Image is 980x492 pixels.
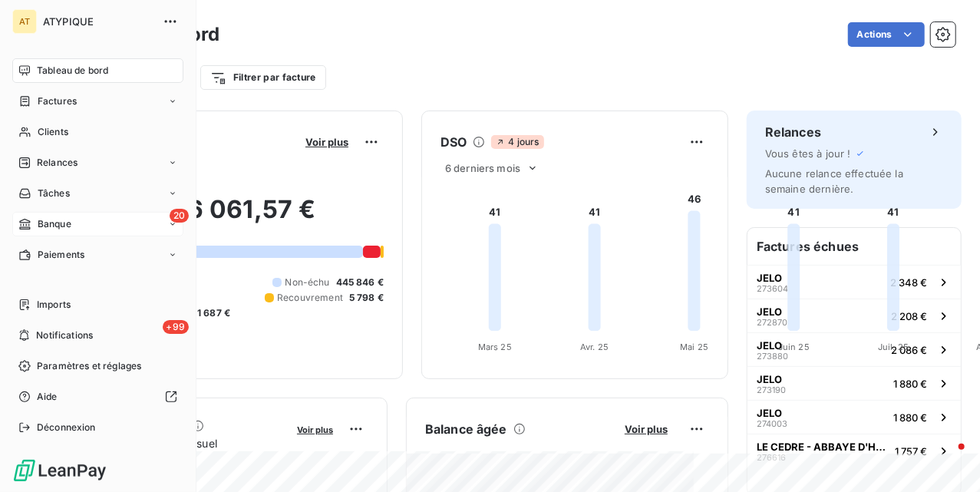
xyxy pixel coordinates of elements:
span: 1 757 € [895,445,927,457]
span: Paiements [38,248,84,262]
tspan: Mars 25 [478,342,512,352]
button: JELO2731901 880 € [747,366,961,400]
button: Actions [848,22,925,47]
span: 4 jours [491,135,543,149]
span: -1 687 € [193,306,230,320]
span: Banque [38,217,71,231]
span: Clients [38,125,68,139]
tspan: Mai 25 [680,342,708,352]
span: Voir plus [297,424,333,435]
a: Tâches [12,181,183,206]
span: 1 880 € [893,411,927,424]
span: Voir plus [305,136,348,148]
span: Notifications [36,329,93,342]
a: Imports [12,292,183,317]
tspan: Juil. 25 [878,342,909,352]
span: Imports [37,298,71,312]
span: 6 derniers mois [445,162,520,174]
span: Non-échu [285,276,329,289]
a: Paiements [12,243,183,267]
h6: DSO [441,133,467,151]
span: 273190 [757,385,786,395]
a: 20Banque [12,212,183,236]
h2: 636 061,57 € [87,194,384,240]
tspan: Avr. 25 [580,342,609,352]
span: 1 880 € [893,378,927,390]
tspan: Juin 25 [778,342,810,352]
span: Voir plus [625,423,668,435]
a: Aide [12,385,183,409]
span: 276616 [757,453,786,462]
a: Factures [12,89,183,114]
button: JELO2740031 880 € [747,400,961,434]
span: 274003 [757,419,787,428]
span: Recouvrement [277,291,343,305]
span: Relances [37,156,78,170]
span: Paramètres et réglages [37,359,141,373]
span: Tâches [38,187,70,200]
button: Voir plus [292,422,338,436]
iframe: Intercom live chat [928,440,965,477]
a: Clients [12,120,183,144]
div: AT [12,9,37,34]
a: Paramètres et réglages [12,354,183,378]
button: Voir plus [620,422,672,436]
span: JELO [757,407,782,419]
span: Déconnexion [37,421,96,434]
img: Logo LeanPay [12,458,107,483]
h6: Relances [765,123,821,141]
span: Aide [37,390,58,404]
span: JELO [757,373,782,385]
span: Tableau de bord [37,64,108,78]
span: 445 846 € [336,276,384,289]
h6: Balance âgée [425,420,507,438]
button: Voir plus [301,135,353,149]
button: Filtrer par facture [200,65,326,90]
span: 5 798 € [349,291,384,305]
a: Relances [12,150,183,175]
span: +99 [163,320,189,334]
span: Factures [38,94,77,108]
span: 20 [170,209,189,223]
span: ATYPIQUE [43,15,153,28]
button: LE CEDRE - ABBAYE D'HAUTECOMBE2766161 757 € [747,434,961,467]
a: Tableau de bord [12,58,183,83]
span: LE CEDRE - ABBAYE D'HAUTECOMBE [757,441,889,453]
span: Vous êtes à jour ! [765,147,851,160]
span: Aucune relance effectuée la semaine dernière. [765,167,903,195]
